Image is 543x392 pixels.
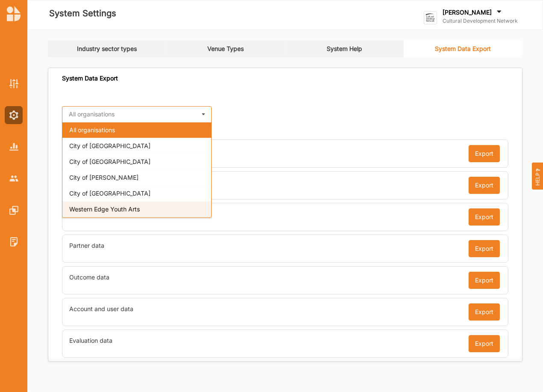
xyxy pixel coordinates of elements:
label: Cultural Development Network [443,18,518,24]
img: logo [424,11,437,24]
label: [PERSON_NAME] [443,9,492,16]
span: City of [GEOGRAPHIC_DATA] [69,158,151,165]
a: Accounts & Users [5,169,23,187]
a: System Help [285,40,404,57]
div: System Data Export [62,74,118,82]
a: System Data Export [404,40,523,57]
span: City of [GEOGRAPHIC_DATA] [69,190,151,197]
label: Account and user data [69,305,133,317]
img: System Logs [9,237,18,246]
a: System Reports [5,138,23,156]
button: Export [469,177,500,194]
button: Export [469,145,500,162]
img: System Reports [9,143,18,150]
label: Partner data [69,241,104,254]
label: Outcome data [69,273,109,285]
label: Evaluation data [69,336,112,349]
span: City of [PERSON_NAME] [69,174,139,181]
span: Western Edge Youth Arts [69,205,140,213]
button: Export [469,240,500,257]
a: System Settings [5,106,23,124]
img: System Settings [9,110,18,120]
img: Accounts & Users [9,175,18,181]
a: System Logs [5,233,23,251]
span: All organisations [69,126,115,134]
label: System Settings [49,6,116,21]
button: Export [469,335,500,352]
img: logo [7,6,21,21]
button: Export [469,208,500,226]
button: Export [469,303,500,321]
button: Export [469,272,500,289]
a: Features [5,201,23,219]
img: Activity Settings [9,79,18,88]
a: Venue Types [167,40,286,57]
a: Activity Settings [5,74,23,92]
span: City of [GEOGRAPHIC_DATA] [69,142,151,149]
a: Industry sector types [48,40,167,57]
img: Features [9,206,18,215]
